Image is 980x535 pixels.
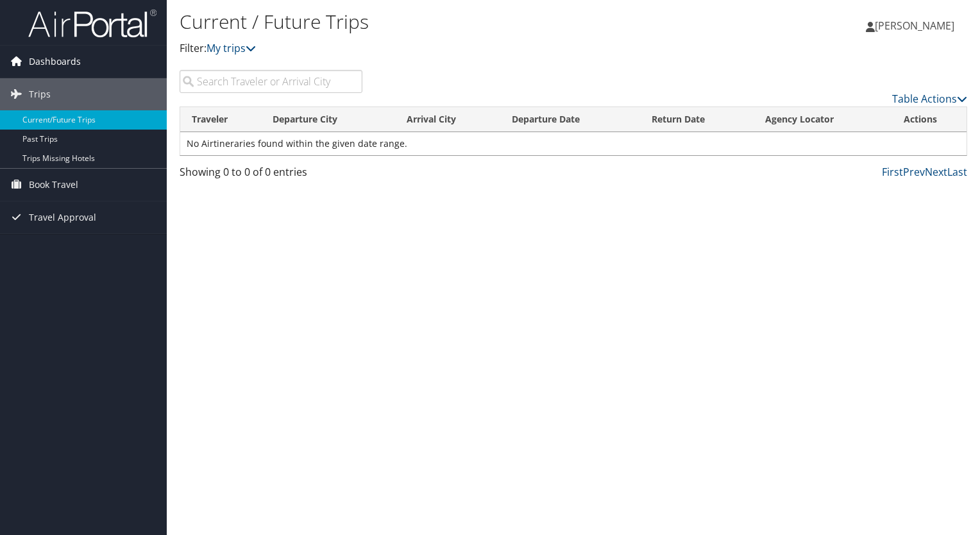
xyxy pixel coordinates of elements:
[500,107,641,132] th: Departure Date: activate to sort column descending
[903,165,925,179] a: Prev
[29,169,78,201] span: Book Travel
[261,107,395,132] th: Departure City: activate to sort column ascending
[180,132,967,155] td: No Airtineraries found within the given date range.
[180,164,362,186] div: Showing 0 to 0 of 0 entries
[180,40,705,57] p: Filter:
[882,165,903,179] a: First
[640,107,753,132] th: Return Date: activate to sort column ascending
[28,8,156,38] img: airportal-logo.png
[180,107,261,132] th: Traveler: activate to sort column ascending
[866,6,967,45] a: [PERSON_NAME]
[754,107,892,132] th: Agency Locator: activate to sort column ascending
[180,70,362,93] input: Search Traveler or Arrival City
[892,92,967,106] a: Table Actions
[207,41,256,55] a: My trips
[875,19,954,33] span: [PERSON_NAME]
[29,46,81,78] span: Dashboards
[892,107,967,132] th: Actions
[29,201,96,234] span: Travel Approval
[395,107,500,132] th: Arrival City: activate to sort column ascending
[925,165,947,179] a: Next
[180,8,705,35] h1: Current / Future Trips
[947,165,967,179] a: Last
[29,78,51,110] span: Trips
